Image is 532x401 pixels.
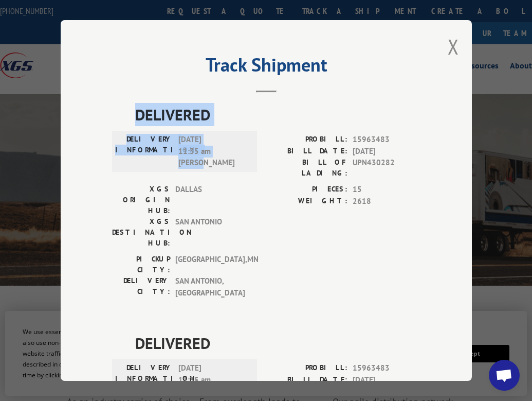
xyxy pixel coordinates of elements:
span: SAN ANTONIO , [GEOGRAPHIC_DATA] [175,275,245,299]
span: [DATE] [353,146,420,158]
span: DALLAS [175,184,245,216]
h2: Track Shipment [112,58,420,77]
span: UPN430282 [353,157,420,179]
label: XGS ORIGIN HUB: [112,184,170,216]
span: [DATE] [353,374,420,386]
label: PROBILL: [266,134,347,146]
span: 15 [353,184,420,196]
label: BILL DATE: [266,374,347,386]
label: DELIVERY CITY: [112,275,170,299]
label: XGS DESTINATION HUB: [112,216,170,249]
span: SAN ANTONIO [175,216,245,249]
label: PROBILL: [266,362,347,374]
span: 2618 [353,196,420,207]
span: 15963483 [353,362,420,374]
span: DELIVERED [135,332,420,355]
label: PIECES: [266,184,347,196]
label: DELIVERY INFORMATION: [115,134,173,169]
label: PICKUP CITY: [112,254,170,275]
span: [DATE] 11:35 am [PERSON_NAME] [178,362,248,397]
span: [DATE] 11:35 am [PERSON_NAME] [178,134,248,169]
span: [GEOGRAPHIC_DATA] , MN [175,254,245,275]
label: BILL DATE: [266,146,347,158]
span: DELIVERED [135,103,420,126]
span: 15963483 [353,134,420,146]
div: Open chat [489,360,520,391]
label: DELIVERY INFORMATION: [115,362,173,397]
button: Close modal [448,33,459,60]
label: BILL OF LADING: [266,157,347,179]
label: WEIGHT: [266,196,347,207]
